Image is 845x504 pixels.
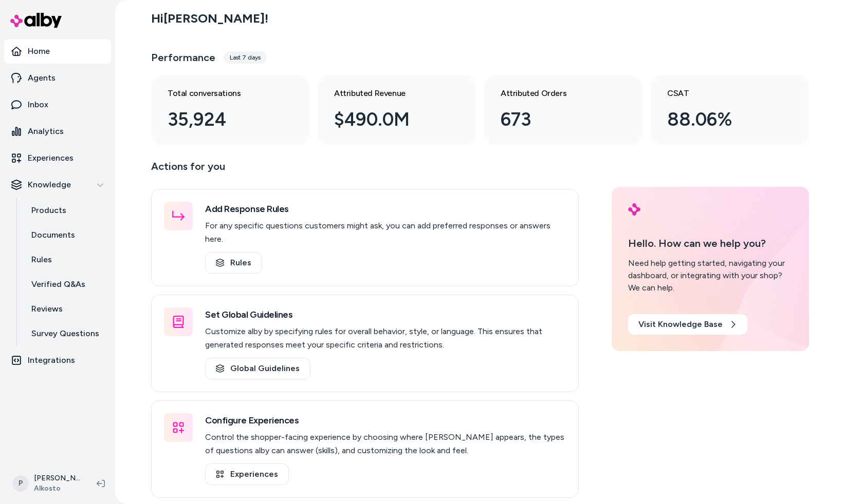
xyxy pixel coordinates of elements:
[28,179,71,191] p: Knowledge
[224,51,267,64] div: Last 7 days
[31,327,99,340] p: Survey Questions
[205,463,289,485] a: Experiences
[4,146,111,170] a: Experiences
[484,75,642,146] a: Attributed Orders 673
[205,307,566,322] h3: Set Global Guidelines
[168,87,277,100] h3: Total conversations
[21,247,111,272] a: Rules
[21,272,111,297] a: Verified Q&As
[205,252,262,274] a: Rules
[334,106,443,133] div: $490.0M
[628,236,793,251] p: Hello. How can we help you?
[28,354,75,366] p: Integrations
[28,99,48,111] p: Inbox
[318,75,476,146] a: Attributed Revenue $490.0M
[21,321,111,346] a: Survey Questions
[31,229,75,241] p: Documents
[667,106,776,133] div: 88.06%
[28,152,74,164] p: Experiences
[31,278,85,290] p: Verified Q&As
[4,39,111,64] a: Home
[21,297,111,321] a: Reviews
[628,257,793,294] div: Need help getting started, navigating your dashboard, or integrating with your shop? We can help.
[4,92,111,117] a: Inbox
[205,431,566,457] p: Control the shopper-facing experience by choosing where [PERSON_NAME] appears, the types of quest...
[34,473,80,483] p: [PERSON_NAME]
[151,50,215,65] h3: Performance
[31,303,63,315] p: Reviews
[205,202,566,216] h3: Add Response Rules
[21,198,111,223] a: Products
[651,75,809,146] a: CSAT 88.06%
[628,203,640,216] img: alby Logo
[205,413,566,428] h3: Configure Experiences
[501,87,610,100] h3: Attributed Orders
[21,223,111,247] a: Documents
[151,158,579,183] p: Actions for you
[10,13,62,28] img: alby Logo
[4,119,111,144] a: Analytics
[4,172,111,197] button: Knowledge
[28,45,50,57] p: Home
[667,87,776,100] h3: CSAT
[501,106,610,133] div: 673
[4,66,111,90] a: Agents
[205,219,566,246] p: For any specific questions customers might ask, you can add preferred responses or answers here.
[34,483,80,494] span: Alkosto
[151,75,309,146] a: Total conversations 35,924
[6,467,88,500] button: P[PERSON_NAME]Alkosto
[28,72,56,84] p: Agents
[205,358,310,379] a: Global Guidelines
[334,87,443,100] h3: Attributed Revenue
[28,125,64,138] p: Analytics
[31,254,52,266] p: Rules
[31,204,66,217] p: Products
[4,348,111,373] a: Integrations
[628,314,747,335] a: Visit Knowledge Base
[205,325,566,352] p: Customize alby by specifying rules for overall behavior, style, or language. This ensures that ge...
[12,475,29,492] span: P
[168,106,277,133] div: 35,924
[151,11,268,26] h2: Hi [PERSON_NAME] !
